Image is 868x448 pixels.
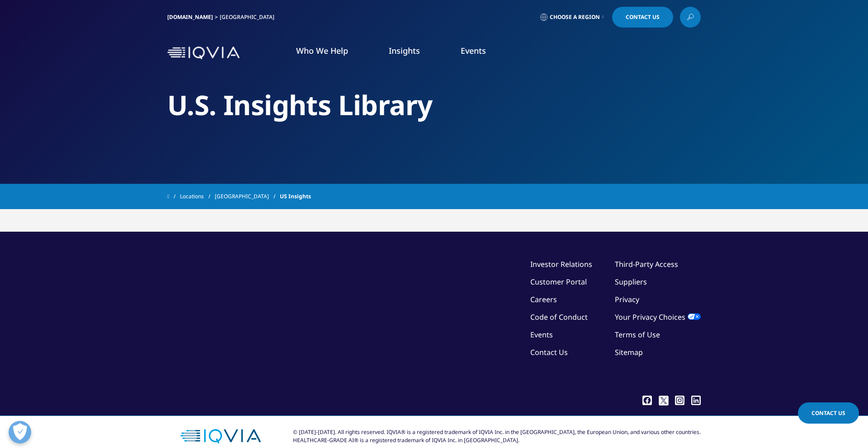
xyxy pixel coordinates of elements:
[615,294,639,304] a: Privacy
[293,428,701,444] div: © [DATE]-[DATE]. All rights reserved. IQVIA® is a registered trademark of IQVIA Inc. in the [GEOG...
[615,347,643,357] a: Sitemap
[615,277,647,287] a: Suppliers
[811,409,845,417] span: Contact Us
[530,259,592,269] a: Investor Relations
[530,277,587,287] a: Customer Portal
[296,45,348,56] a: Who We Help
[530,294,557,304] a: Careers
[167,47,240,60] img: IQVIA Healthcare Information Technology and Pharma Clinical Research Company
[389,45,420,56] a: Insights
[615,312,701,322] a: Your Privacy Choices
[612,7,673,28] a: Contact Us
[280,188,311,205] span: US Insights
[550,14,600,21] span: Choose a Region
[180,188,215,205] a: Locations
[167,88,701,122] h2: U.S. Insights Library
[530,312,588,322] a: Code of Conduct
[461,45,486,56] a: Events
[626,14,660,20] span: Contact Us
[220,14,278,21] div: [GEOGRAPHIC_DATA]
[167,13,213,21] a: [DOMAIN_NAME]
[9,421,31,443] button: Open Preferences
[530,330,553,340] a: Events
[615,259,678,269] a: Third-Party Access
[615,330,660,340] a: Terms of Use
[530,347,568,357] a: Contact Us
[798,402,859,424] a: Contact Us
[243,32,701,74] nav: Primary
[215,188,280,205] a: [GEOGRAPHIC_DATA]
